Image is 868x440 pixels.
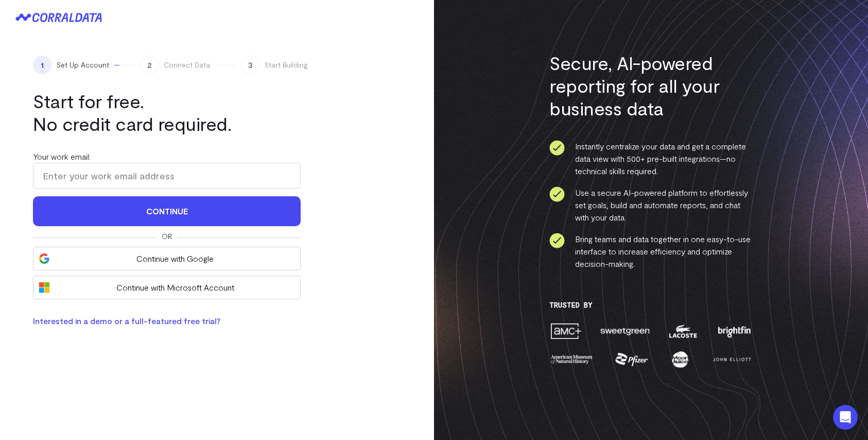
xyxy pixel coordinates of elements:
[55,281,295,294] span: Continue with Microsoft Account
[549,140,753,177] li: Instantly centralize your data and get a complete data view with 500+ pre-built integrations—no t...
[549,301,753,309] h3: Trusted By
[33,247,301,270] button: Continue with Google
[241,56,259,74] span: 3
[33,56,51,74] span: 1
[57,60,109,70] span: Set Up Account
[33,163,301,189] input: Enter your work email address
[33,276,301,299] button: Continue with Microsoft Account
[33,90,301,135] h1: Start for free. No credit card required.
[265,60,308,70] span: Start Building
[162,231,172,242] span: Or
[33,316,220,326] a: Interested in a demo or a full-featured free trial?
[549,233,753,270] li: Bring teams and data together in one easy-to-use interface to increase efficiency and optimize de...
[33,196,301,226] button: Continue
[833,405,858,430] div: Open Intercom Messenger
[55,252,295,265] span: Continue with Google
[549,187,753,224] li: Use a secure AI-powered platform to effortlessly set goals, build and automate reports, and chat ...
[164,60,210,70] span: Connect Data
[140,56,159,74] span: 2
[549,52,753,120] h3: Secure, AI-powered reporting for all your business data
[33,151,91,161] label: Your work email:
